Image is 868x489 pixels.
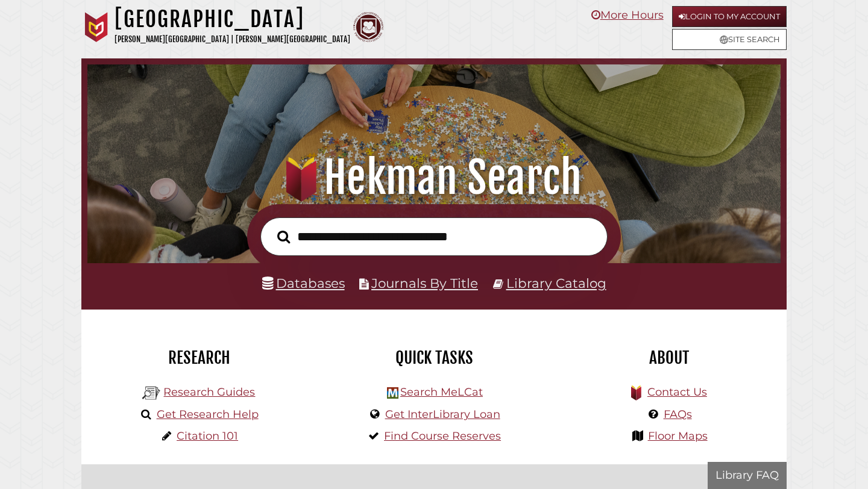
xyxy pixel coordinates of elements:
img: Hekman Library Logo [387,387,398,399]
button: Search [271,227,296,247]
h2: About [561,347,778,368]
img: Calvin University [81,12,112,42]
a: Search MeLCat [400,385,483,399]
h1: [GEOGRAPHIC_DATA] [115,6,350,33]
a: Site Search [672,29,787,50]
a: Journals By Title [371,275,478,291]
a: Databases [262,275,345,291]
img: Hekman Library Logo [142,384,160,402]
a: Get Research Help [157,408,259,421]
a: Login to My Account [672,6,787,27]
a: FAQs [664,408,692,421]
a: Contact Us [647,385,707,399]
h2: Quick Tasks [325,347,542,368]
h2: Research [90,347,307,368]
a: Research Guides [163,385,255,399]
a: More Hours [591,8,664,22]
a: Citation 101 [177,429,238,443]
p: [PERSON_NAME][GEOGRAPHIC_DATA] | [PERSON_NAME][GEOGRAPHIC_DATA] [115,33,350,46]
img: Calvin Theological Seminary [353,12,383,42]
a: Get InterLibrary Loan [385,408,500,421]
a: Floor Maps [648,429,708,443]
a: Library Catalog [506,275,606,291]
a: Find Course Reserves [384,429,501,443]
i: Search [277,229,290,243]
h1: Hekman Search [101,151,768,204]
